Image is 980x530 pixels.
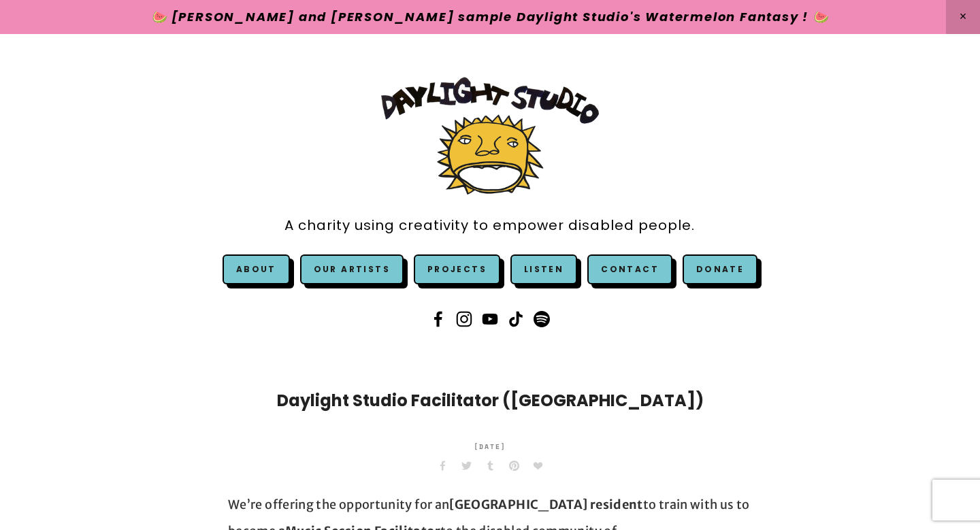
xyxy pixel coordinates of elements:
strong: [GEOGRAPHIC_DATA] resident [449,497,642,512]
a: Listen [524,263,563,275]
a: A charity using creativity to empower disabled people. [284,210,695,241]
time: [DATE] [474,433,506,461]
a: Donate [683,254,757,284]
a: Our Artists [300,254,404,284]
a: Projects [414,254,500,284]
a: About [236,263,276,275]
img: Daylight Studio [381,77,599,195]
h1: Daylight Studio Facilitator ([GEOGRAPHIC_DATA]) [228,388,752,413]
a: Contact [587,254,672,284]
